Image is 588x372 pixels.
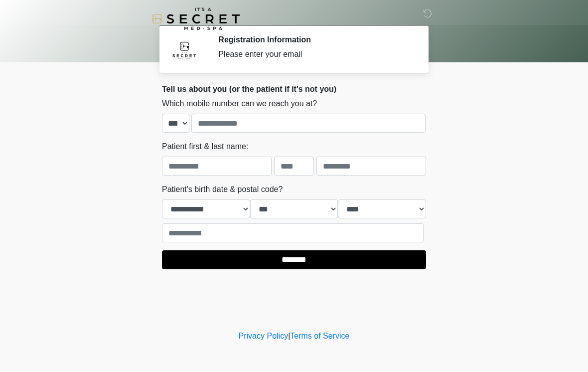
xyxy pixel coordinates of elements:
a: Terms of Service [290,332,349,340]
label: Patient first & last name: [162,141,248,153]
img: Agent Avatar [169,35,199,65]
label: Patient's birth date & postal code? [162,184,283,195]
h2: Registration Information [218,35,411,44]
label: Which mobile number can we reach you at? [162,98,317,110]
a: | [288,332,290,340]
h2: Tell us about you (or the patient if it's not you) [162,84,426,94]
div: Please enter your email [218,48,411,60]
img: It's A Secret Med Spa Logo [152,7,240,30]
a: Privacy Policy [239,332,289,340]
